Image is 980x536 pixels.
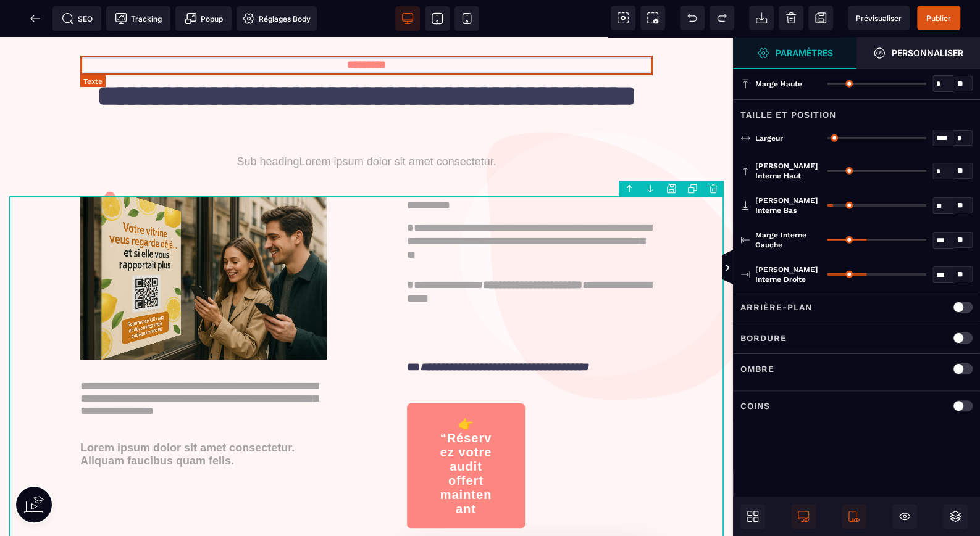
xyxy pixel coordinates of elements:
span: Enregistrer [808,6,833,30]
span: Afficher le mobile [842,504,866,529]
span: Importer [749,6,774,30]
div: Taille et position [733,99,980,122]
p: Bordure [740,331,787,345]
span: SEO [62,12,93,25]
span: Masquer le bloc [892,504,917,529]
span: [PERSON_NAME] interne bas [755,196,821,215]
span: Retour [23,6,48,31]
span: Afficher les vues [733,250,745,287]
span: Afficher le desktop [791,504,816,529]
span: Ouvrir le gestionnaire de styles [856,37,980,69]
strong: Personnaliser [892,48,963,57]
span: Enregistrer le contenu [917,6,960,30]
span: Voir bureau [395,6,420,31]
span: Ouvrir le gestionnaire de styles [733,37,856,69]
span: Métadata SEO [52,6,101,31]
strong: Paramètres [776,48,833,57]
p: Arrière-plan [740,300,812,315]
span: Réglages Body [243,12,311,25]
span: Créer une alerte modale [175,6,232,31]
span: Favicon [237,6,317,31]
span: Défaire [680,6,705,30]
span: Popup [185,12,223,25]
span: Voir tablette [425,6,450,31]
span: Ouvrir les blocs [740,504,765,529]
span: Largeur [755,133,783,143]
img: ba844cf3726e9441ef343343c436e450_WhatsApp_Image_2025-09-29_at_09.09.22.jpeg [80,159,327,323]
span: Nettoyage [779,6,803,30]
span: Voir mobile [454,6,479,31]
span: Marge interne gauche [755,230,821,250]
span: Capture d'écran [640,6,665,30]
span: Aperçu [848,6,910,30]
span: Ouvrir les calques [943,504,968,529]
span: Prévisualiser [856,14,902,23]
span: Voir les composants [611,6,635,30]
span: Marge haute [755,79,802,89]
span: [PERSON_NAME] interne droite [755,265,821,284]
p: Coins [740,398,770,413]
span: Rétablir [710,6,734,30]
p: Ombre [740,361,774,376]
span: Code de suivi [106,6,170,31]
span: Publier [926,14,951,23]
span: Tracking [115,12,162,25]
button: 👉 “Réservez votre audit offert maintenant [407,366,526,491]
span: [PERSON_NAME] interne haut [755,161,821,181]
